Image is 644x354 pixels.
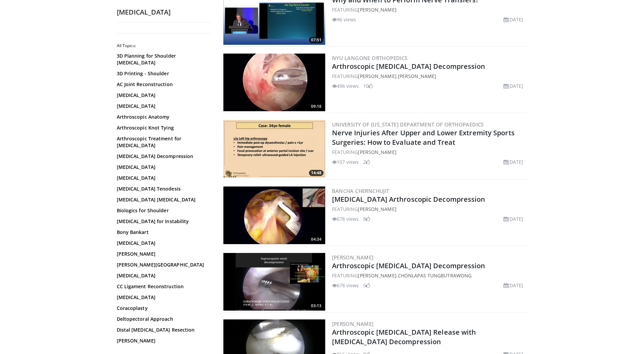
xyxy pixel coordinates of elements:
img: b6d0e343-076f-45cf-86d4-06aa124c7d5d.300x170_q85_crop-smart_upscale.jpg [223,54,325,111]
li: [DATE] [503,282,523,289]
img: 6d89636b-04a1-4e8d-9f6d-f98e32a47537.300x170_q85_crop-smart_upscale.jpg [223,186,325,244]
a: Deltopectoral Approach [117,316,208,322]
a: AC Joint Reconstruction [117,81,208,88]
li: 678 views [332,215,359,222]
a: [MEDICAL_DATA] for Instability [117,218,208,225]
h2: All Topics: [117,43,210,48]
li: 496 views [332,82,359,90]
a: [MEDICAL_DATA] Tenodesis [117,185,208,192]
h2: [MEDICAL_DATA] [117,8,212,17]
a: Bony Bankart [117,229,208,236]
div: FEATURING [332,6,526,13]
a: 3D Planning for Shoulder [MEDICAL_DATA] [117,53,208,66]
a: 03:13 [223,253,325,311]
img: 223f2c9f-2695-4c3f-bc13-c68ff905e310.300x170_q85_crop-smart_upscale.jpg [223,120,325,178]
li: [DATE] [503,16,523,23]
div: FEATURING , [332,73,526,80]
a: Arthroscopic Knot Tying [117,124,208,131]
a: Arthroscopic [MEDICAL_DATA] Release with [MEDICAL_DATA] Decompression [332,328,476,346]
a: Chonlapas Tungbutrawong [398,272,472,279]
a: Distal [MEDICAL_DATA] Resection [117,327,208,333]
span: 07:51 [309,37,324,43]
a: [MEDICAL_DATA] [117,272,208,279]
img: cb4ab33d-a86d-4ca1-a93d-79d4a1eb069a.300x170_q85_crop-smart_upscale.jpg [223,253,325,311]
span: 04:34 [309,236,324,242]
a: [PERSON_NAME][GEOGRAPHIC_DATA] [117,261,208,268]
a: [MEDICAL_DATA] [117,175,208,181]
span: 09:18 [309,103,324,110]
a: 04:34 [223,186,325,244]
a: [MEDICAL_DATA] [MEDICAL_DATA] [117,196,208,203]
li: 5 [363,282,370,289]
a: [PERSON_NAME] [358,6,396,13]
a: [PERSON_NAME] [332,254,374,261]
a: [MEDICAL_DATA] Arthroscopic Decompression [332,195,485,204]
li: 10 [363,82,373,90]
span: 03:13 [309,303,324,309]
a: [MEDICAL_DATA] [117,240,208,247]
li: 96 views [332,16,356,23]
div: FEATURING , [332,272,526,279]
a: [PERSON_NAME] [117,337,208,344]
a: Arthroscopic Anatomy [117,114,208,120]
a: CC Ligament Reconstruction [117,283,208,290]
a: [MEDICAL_DATA] [117,92,208,99]
a: [MEDICAL_DATA] [117,103,208,110]
li: [DATE] [503,158,523,165]
span: 14:48 [309,170,324,176]
a: Coracoplasty [117,305,208,312]
li: 8 [363,215,370,222]
li: [DATE] [503,215,523,222]
a: Nerve Injuries After Upper and Lower Extremity Sports Surgeries: How to Evaluate and Treat [332,128,515,147]
a: [PERSON_NAME] [332,320,374,327]
li: [DATE] [503,82,523,90]
li: 2 [363,158,370,165]
a: [PERSON_NAME] [358,73,396,79]
a: Arthroscopic [MEDICAL_DATA] Decompression [332,261,485,270]
li: 678 views [332,282,359,289]
a: [MEDICAL_DATA] Decompression [117,153,208,160]
div: FEATURING [332,205,526,213]
a: Arthroscopic Treatment for [MEDICAL_DATA] [117,135,208,149]
a: [PERSON_NAME] [358,272,396,279]
li: 107 views [332,158,359,165]
a: 14:48 [223,120,325,178]
a: University of [US_STATE] Department of Orthopaedics [332,121,484,128]
a: 3D Printing - Shoulder [117,70,208,77]
a: [PERSON_NAME] [117,251,208,257]
a: [MEDICAL_DATA] [117,164,208,171]
a: Bancha Chernchujit [332,188,389,194]
a: Biologics for Shoulder [117,207,208,214]
a: [PERSON_NAME] [358,149,396,155]
a: [MEDICAL_DATA] [117,294,208,301]
a: 09:18 [223,54,325,111]
a: [PERSON_NAME] [398,73,436,79]
a: Arthroscopic [MEDICAL_DATA] Decompression [332,62,485,71]
div: FEATURING [332,149,526,156]
a: NYU Langone Orthopedics [332,55,408,61]
a: [PERSON_NAME] [358,206,396,212]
